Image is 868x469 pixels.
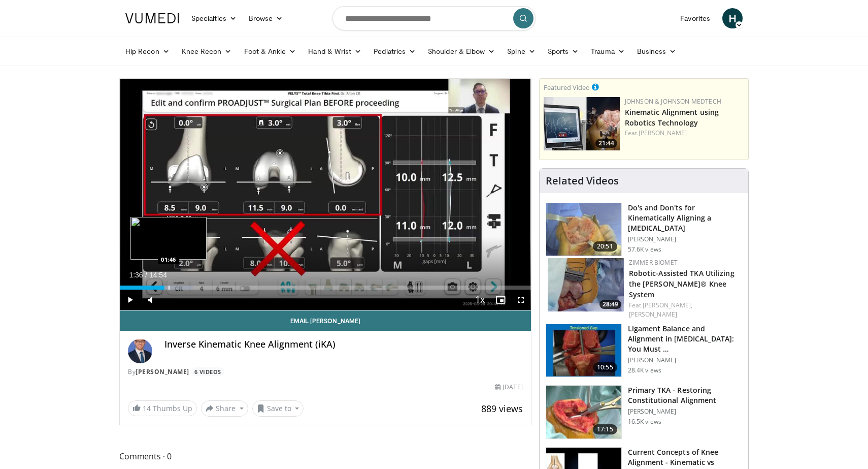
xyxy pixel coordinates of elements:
img: 6ae2dc31-2d6d-425f-b60a-c0e1990a8dab.150x105_q85_crop-smart_upscale.jpg [546,386,621,439]
a: [PERSON_NAME] [629,310,677,319]
a: 17:15 Primary TKA - Restoring Constitutional Alignment [PERSON_NAME] 16.5K views [546,385,742,439]
a: Email [PERSON_NAME] [120,310,531,331]
a: Favorites [674,8,716,28]
a: H [722,8,743,28]
button: Enable picture-in-picture mode [490,290,511,310]
div: Feat. [625,129,744,138]
a: Trauma [585,41,631,61]
p: 16.5K views [628,418,661,426]
span: 21:44 [595,139,617,148]
h3: Primary TKA - Restoring Constitutional Alignment [628,385,742,405]
p: [PERSON_NAME] [628,235,742,243]
small: Featured Video [544,83,590,92]
h4: Inverse Kinematic Knee Alignment (iKA) [164,339,523,350]
p: [PERSON_NAME] [628,356,742,364]
button: Share [201,400,248,417]
a: Shoulder & Elbow [422,41,501,61]
span: 28:49 [599,300,621,309]
h4: Related Videos [546,175,619,187]
a: Johnson & Johnson MedTech [625,97,721,106]
img: howell_knee_1.png.150x105_q85_crop-smart_upscale.jpg [546,203,621,256]
video-js: Video Player [120,79,531,310]
button: Mute [140,290,160,310]
h3: Ligament Balance and Alignment in [MEDICAL_DATA]: You Must … [628,324,742,354]
a: [PERSON_NAME] [639,129,687,137]
span: Comments 0 [119,450,531,463]
div: Progress Bar [120,286,531,290]
img: 85482610-0380-4aae-aa4a-4a9be0c1a4f1.150x105_q85_crop-smart_upscale.jpg [544,97,620,150]
span: 17:15 [593,424,617,434]
span: 889 views [481,402,523,415]
h3: Do's and Don'ts for Kinematically Aligning a [MEDICAL_DATA] [628,203,742,233]
p: 28.4K views [628,366,661,374]
p: [PERSON_NAME] [628,408,742,416]
a: Hand & Wrist [302,41,368,61]
p: 57.6K views [628,245,661,254]
a: 14 Thumbs Up [128,400,197,416]
button: Play [120,290,140,310]
img: Avatar [128,339,152,363]
a: Knee Recon [176,41,238,61]
input: Search topics, interventions [332,6,536,30]
button: Playback Rate [470,290,490,310]
a: 6 Videos [191,367,224,376]
a: Foot & Ankle [238,41,303,61]
span: / [145,271,147,279]
a: 21:44 [544,97,620,150]
img: 8628d054-67c0-4db7-8e0b-9013710d5e10.150x105_q85_crop-smart_upscale.jpg [548,258,624,311]
img: 242016_0004_1.png.150x105_q85_crop-smart_upscale.jpg [546,324,621,377]
a: 28:49 [548,258,624,311]
span: 14 [143,403,151,413]
a: Robotic-Assisted TKA Utilizing the [PERSON_NAME]® Knee System [629,268,735,299]
a: 10:55 Ligament Balance and Alignment in [MEDICAL_DATA]: You Must … [PERSON_NAME] 28.4K views [546,324,742,378]
a: Browse [243,8,289,28]
a: [PERSON_NAME], [643,301,692,309]
div: Feat. [629,301,740,319]
a: 20:51 Do's and Don'ts for Kinematically Aligning a [MEDICAL_DATA] [PERSON_NAME] 57.6K views [546,203,742,257]
span: 1:36 [129,271,143,279]
a: Zimmer Biomet [629,258,678,267]
a: Spine [501,41,541,61]
a: [PERSON_NAME] [136,367,189,376]
span: 14:54 [149,271,167,279]
button: Fullscreen [511,290,531,310]
img: image.jpeg [130,217,207,260]
img: VuMedi Logo [125,13,179,23]
div: By [128,367,523,377]
a: Pediatrics [368,41,422,61]
button: Save to [252,400,304,417]
div: [DATE] [495,383,522,392]
a: Business [631,41,683,61]
a: Hip Recon [119,41,176,61]
a: Kinematic Alignment using Robotics Technology [625,107,719,128]
a: Specialties [185,8,243,28]
span: 10:55 [593,362,617,372]
a: Sports [542,41,585,61]
span: 20:51 [593,241,617,252]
